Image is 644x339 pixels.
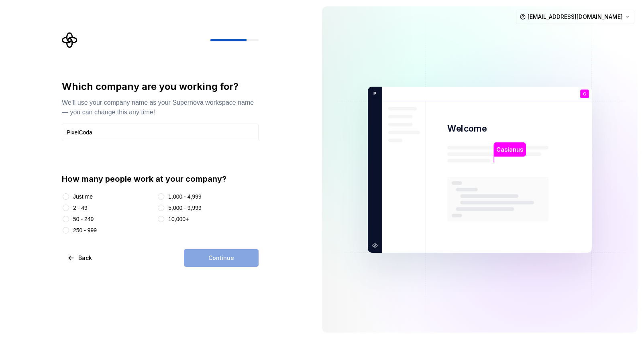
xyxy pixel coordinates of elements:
[73,193,93,201] div: Just me
[62,173,259,185] div: How many people work at your company?
[62,32,78,48] svg: Supernova Logo
[62,124,259,141] input: Company name
[583,91,586,96] p: C
[168,204,202,212] div: 5,000 - 9,999
[78,254,92,262] span: Back
[73,215,94,223] div: 50 - 249
[371,90,376,97] p: P
[447,123,487,134] p: Welcome
[62,98,259,117] div: We’ll use your company name as your Supernova workspace name — you can change this any time!
[496,145,523,154] p: Casianus
[528,13,623,21] span: [EMAIL_ADDRESS][DOMAIN_NAME]
[168,215,189,223] div: 10,000+
[62,249,99,267] button: Back
[168,193,202,201] div: 1,000 - 4,999
[73,204,88,212] div: 2 - 49
[516,10,634,24] button: [EMAIL_ADDRESS][DOMAIN_NAME]
[62,80,259,93] div: Which company are you working for?
[73,226,97,234] div: 250 - 999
